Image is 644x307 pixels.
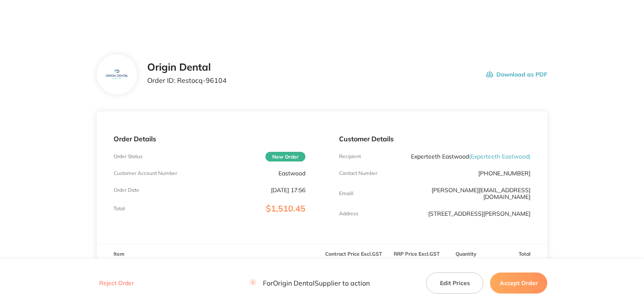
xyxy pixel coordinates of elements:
[339,170,377,176] p: Contact Number
[114,187,139,193] p: Order Date
[484,244,547,264] th: Total
[44,12,128,24] img: Restocq logo
[339,135,531,143] p: Customer Details
[411,153,530,160] p: Experteeth Eastwood
[271,187,305,193] p: [DATE] 17:56
[114,170,177,176] p: Customer Account Number
[339,211,358,217] p: Address
[44,12,128,26] a: Restocq logo
[339,191,353,196] p: Emaill
[278,170,305,177] p: Eastwood
[147,77,227,84] p: Order ID: Restocq- 96104
[322,244,385,264] th: Contract Price Excl. GST
[114,135,305,143] p: Order Details
[469,153,530,160] span: ( Experteeth Eastwood )
[428,210,530,217] p: [STREET_ADDRESS][PERSON_NAME]
[114,206,125,212] p: Total
[97,244,322,264] th: Item
[103,61,130,88] img: YzF0MTI4NA
[266,203,305,214] span: $1,510.45
[486,61,547,87] button: Download as PDF
[249,279,370,287] p: For Origin Dental Supplier to action
[385,244,448,264] th: RRP Price Excl. GST
[490,272,547,293] button: Accept Order
[265,152,305,161] span: New Order
[426,272,483,293] button: Edit Prices
[478,170,530,177] p: [PHONE_NUMBER]
[114,153,143,159] p: Order Status
[339,153,361,159] p: Recipient
[432,186,530,201] a: [PERSON_NAME][EMAIL_ADDRESS][DOMAIN_NAME]
[147,61,227,73] h2: Origin Dental
[448,244,485,264] th: Quantity
[97,279,136,287] button: Reject Order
